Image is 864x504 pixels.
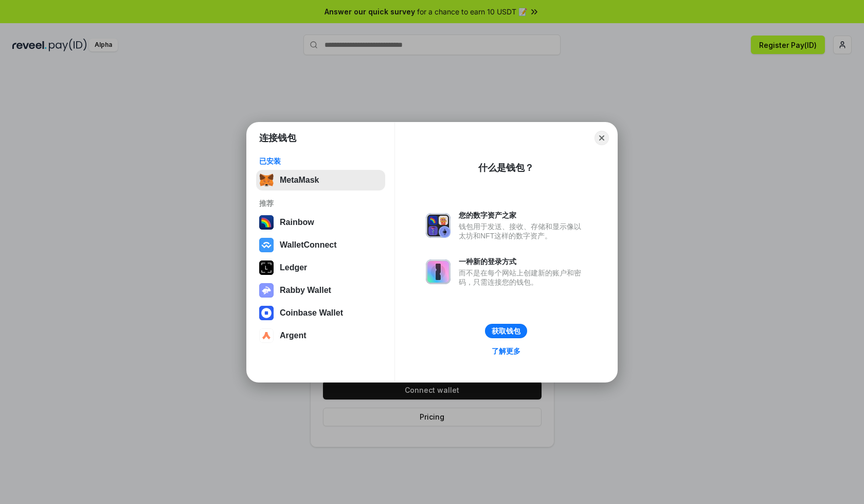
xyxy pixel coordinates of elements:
[595,131,609,145] button: Close
[459,268,586,287] div: 而不是在每个网站上创建新的账户和密码，只需连接您的钱包。
[259,238,274,252] img: svg+xml,%3Csvg%20width%3D%2228%22%20height%3D%2228%22%20viewBox%3D%220%200%2028%2028%22%20fill%3D...
[280,308,343,318] div: Coinbase Wallet
[256,212,385,233] button: Rainbow
[459,222,586,240] div: 钱包用于发送、接收、存储和显示像以太坊和NFT这样的数字资产。
[280,331,307,340] div: Argent
[478,162,534,174] div: 什么是钱包？
[259,260,274,275] img: svg+xml,%3Csvg%20xmlns%3D%22http%3A%2F%2Fwww.w3.org%2F2000%2Fsvg%22%20width%3D%2228%22%20height%3...
[280,263,307,272] div: Ledger
[492,346,520,356] div: 了解更多
[280,176,319,185] div: MetaMask
[256,303,385,323] button: Coinbase Wallet
[256,170,385,190] button: MetaMask
[259,173,274,187] img: svg+xml,%3Csvg%20fill%3D%22none%22%20height%3D%2233%22%20viewBox%3D%220%200%2035%2033%22%20width%...
[280,286,331,295] div: Rabby Wallet
[259,215,274,230] img: svg+xml,%3Csvg%20width%3D%22120%22%20height%3D%22120%22%20viewBox%3D%220%200%20120%20120%22%20fil...
[259,199,382,208] div: 推荐
[256,280,385,301] button: Rabby Wallet
[259,283,274,298] img: svg+xml,%3Csvg%20xmlns%3D%22http%3A%2F%2Fwww.w3.org%2F2000%2Fsvg%22%20fill%3D%22none%22%20viewBox...
[459,211,586,220] div: 您的数字资产之家
[280,240,337,250] div: WalletConnect
[259,132,296,144] h1: 连接钱包
[256,257,385,278] button: Ledger
[280,218,314,227] div: Rainbow
[256,235,385,255] button: WalletConnect
[256,325,385,346] button: Argent
[259,157,382,166] div: 已安装
[485,344,527,358] a: 了解更多
[426,213,451,238] img: svg+xml,%3Csvg%20xmlns%3D%22http%3A%2F%2Fwww.w3.org%2F2000%2Fsvg%22%20fill%3D%22none%22%20viewBox...
[259,306,274,320] img: svg+xml,%3Csvg%20width%3D%2228%22%20height%3D%2228%22%20viewBox%3D%220%200%2028%2028%22%20fill%3D...
[485,324,527,338] button: 获取钱包
[492,326,520,336] div: 获取钱包
[259,328,274,343] img: svg+xml,%3Csvg%20width%3D%2228%22%20height%3D%2228%22%20viewBox%3D%220%200%2028%2028%22%20fill%3D...
[426,259,451,284] img: svg+xml,%3Csvg%20xmlns%3D%22http%3A%2F%2Fwww.w3.org%2F2000%2Fsvg%22%20fill%3D%22none%22%20viewBox...
[459,257,586,266] div: 一种新的登录方式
